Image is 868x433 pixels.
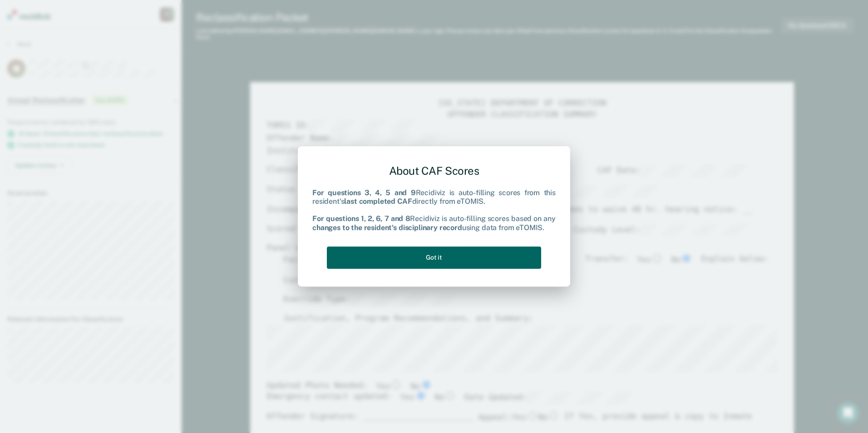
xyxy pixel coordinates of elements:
[344,197,412,206] b: last completed CAF
[312,188,416,197] b: For questions 3, 4, 5 and 9
[327,246,541,269] button: Got it
[312,223,462,232] b: changes to the resident's disciplinary record
[312,215,410,223] b: For questions 1, 2, 6, 7 and 8
[312,188,556,232] div: Recidiviz is auto-filling scores from this resident's directly from eTOMIS. Recidiviz is auto-fil...
[312,157,556,185] div: About CAF Scores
